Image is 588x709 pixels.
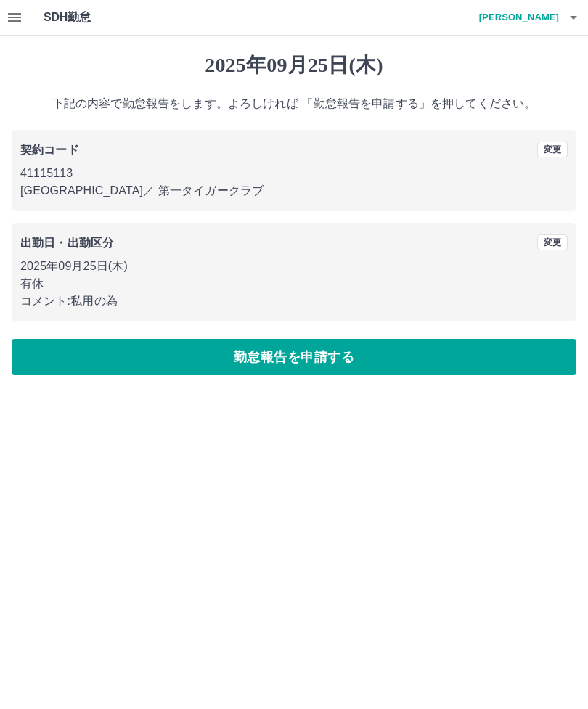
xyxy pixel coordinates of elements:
[12,339,576,375] button: 勤怠報告を申請する
[20,165,568,182] p: 41115113
[20,258,568,275] p: 2025年09月25日(木)
[20,144,79,156] b: 契約コード
[20,292,568,310] p: コメント: 私用の為
[537,142,568,157] button: 変更
[12,95,576,112] p: 下記の内容で勤怠報告をします。よろしければ 「勤怠報告を申請する」を押してください。
[20,237,114,249] b: 出勤日・出勤区分
[537,234,568,250] button: 変更
[12,53,576,78] h1: 2025年09月25日(木)
[20,275,568,292] p: 有休
[20,182,568,200] p: [GEOGRAPHIC_DATA] ／ 第一タイガークラブ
